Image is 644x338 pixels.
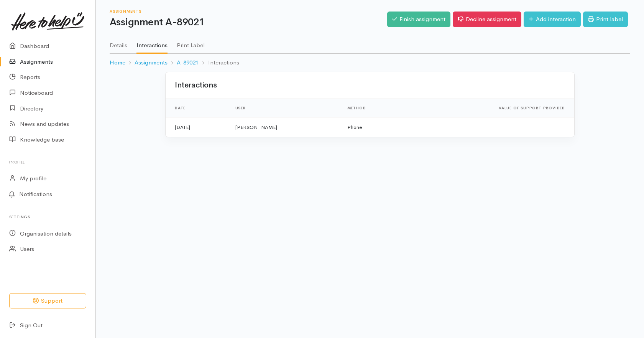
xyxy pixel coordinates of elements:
[135,58,168,67] a: Assignments
[341,117,405,137] td: Phone
[177,32,205,53] a: Print Label
[177,58,199,67] a: A-89021
[136,32,168,54] a: Interactions
[229,99,341,117] th: User
[175,81,217,89] h2: Interactions
[166,99,229,117] th: Date
[524,12,581,27] a: Add interaction
[110,54,630,72] nav: breadcrumb
[405,99,574,117] th: Value of support provided
[199,58,239,67] li: Interactions
[583,12,628,27] a: Print label
[166,117,229,137] td: [DATE]
[110,32,127,53] a: Details
[9,293,86,309] button: Support
[110,58,125,67] a: Home
[110,17,387,28] h1: Assignment A-89021
[110,9,387,13] h6: Assignments
[453,12,521,27] a: Decline assignment
[341,99,405,117] th: Method
[9,157,86,167] h6: Profile
[229,117,341,137] td: [PERSON_NAME]
[387,12,450,27] a: Finish assignment
[9,212,86,222] h6: Settings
